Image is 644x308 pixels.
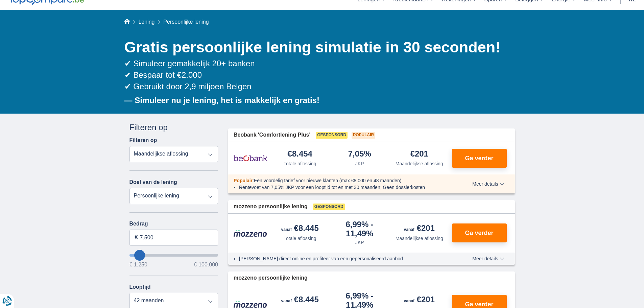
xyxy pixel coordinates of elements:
span: Beobank 'Comfortlening Plus' [234,131,310,139]
span: € 1.250 [129,262,147,267]
img: product.pl.alt Mozzeno [234,230,267,237]
label: Looptijd [129,284,151,290]
div: €201 [404,224,435,234]
div: €8.445 [281,224,319,234]
div: €201 [410,150,428,159]
div: ✔ Simuleer gemakkelijk 20+ banken ✔ Bespaar tot €2.000 ✔ Gebruikt door 2,9 miljoen Belgen [124,58,515,93]
div: : [228,177,453,184]
div: 7,05% [348,150,371,159]
div: Totale aflossing [284,160,316,167]
span: mozzeno persoonlijke lening [234,274,308,282]
div: 6,99% [333,220,387,238]
div: Totale aflossing [284,235,316,242]
span: € 100.000 [194,262,218,267]
label: Doel van de lening [129,179,177,185]
div: Filteren op [129,122,218,133]
span: mozzeno persoonlijke lening [234,203,308,211]
li: [PERSON_NAME] direct online en profiteer van een gepersonaliseerd aanbod [239,255,448,262]
span: Een voordelig tarief voor nieuwe klanten (max €8.000 en 48 maanden) [254,178,402,183]
a: Home [124,19,130,25]
button: Meer details [467,256,509,261]
img: product.pl.alt Mozzeno [234,301,267,308]
div: Maandelijkse aflossing [396,160,443,167]
span: Populair [234,178,253,183]
span: Ga verder [465,155,493,161]
button: Ga verder [452,223,507,242]
img: product.pl.alt Beobank [234,150,267,167]
div: JKP [355,239,364,246]
button: Meer details [467,181,509,187]
span: Ga verder [465,301,493,307]
button: Ga verder [452,149,507,168]
span: Meer details [472,256,504,261]
div: JKP [355,160,364,167]
div: €201 [404,295,435,305]
span: Meer details [472,182,504,186]
span: € [135,234,138,241]
span: Populair [352,132,375,139]
span: Persoonlijke lening [163,19,209,25]
b: — Simuleer nu je lening, het is makkelijk en gratis! [124,96,320,105]
div: €8.445 [281,295,319,305]
div: €8.454 [288,150,312,159]
span: Ga verder [465,230,493,236]
div: Maandelijkse aflossing [396,235,443,242]
label: Filteren op [129,137,157,143]
h1: Gratis persoonlijke lening simulatie in 30 seconden! [124,37,515,58]
input: wantToBorrow [129,254,218,257]
span: Gesponsord [316,132,348,139]
label: Bedrag [129,221,218,227]
li: Rentevoet van 7,05% JKP voor een looptijd tot en met 30 maanden; Geen dossierkosten [239,184,448,191]
a: Lening [138,19,154,25]
span: Gesponsord [313,204,345,210]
